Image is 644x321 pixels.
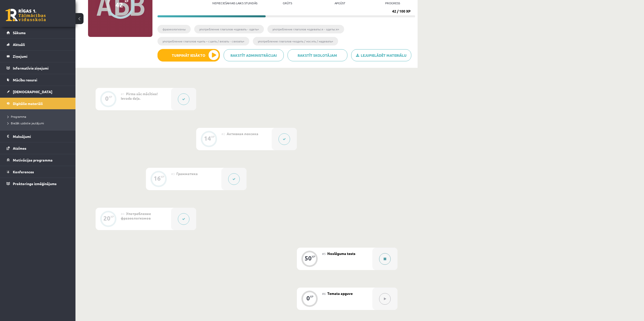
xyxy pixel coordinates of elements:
[13,170,34,174] span: Konferences
[7,39,69,50] a: Aktuāli
[194,25,264,33] li: употребление глаголов «одевать - одеть»
[7,154,69,166] a: Motivācijas programma
[7,86,69,97] a: [DEMOGRAPHIC_DATA]
[351,49,411,61] a: Lejupielādēt materiālu
[13,89,52,94] span: [DEMOGRAPHIC_DATA]
[13,62,69,74] legend: Informatīvie ziņojumi
[121,92,125,96] span: #1
[204,136,211,141] div: 14
[211,135,215,138] div: XP
[310,295,313,298] div: XP
[13,30,26,35] span: Sākums
[157,25,191,33] li: фразеологизмы
[312,255,315,258] div: XP
[109,95,112,98] div: XP
[13,131,69,142] legend: Maksājumi
[327,291,353,296] span: Temata apguve
[157,49,220,62] button: Turpināt iesākto
[6,9,46,21] a: Rīgas 1. Tālmācības vidusskola
[13,158,53,162] span: Motivācijas programma
[161,175,164,178] div: XP
[13,181,57,186] span: Proktoringa izmēģinājums
[306,296,310,300] div: 0
[8,114,70,119] a: Programma
[322,292,326,296] span: #6
[105,96,109,101] div: 0
[176,171,198,176] span: Грамматика
[157,37,249,45] li: употребление глаголов «шить – сшить / вязать - связать»
[288,49,348,61] a: Rakstīt skolotājam
[121,91,158,100] span: Pirms sāc mācīties! Ievada daļa.
[335,1,345,5] p: apgūst
[322,252,326,256] span: #5
[283,1,292,5] p: Grūts
[7,74,69,86] a: Mācību resursi
[7,50,69,62] a: Ziņojumi
[221,132,225,136] span: #2
[171,172,175,176] span: #3
[13,146,26,150] span: Atzīmes
[327,251,355,256] span: Noslēguma tests
[305,256,312,260] div: 50
[212,1,257,5] p: Nepieciešamais laiks stundās
[7,178,69,189] a: Proktoringa izmēģinājums
[227,131,258,136] span: Активная лексика
[8,115,26,119] span: Programma
[13,78,37,82] span: Mācību resursi
[13,101,43,106] span: Digitālie materiāli
[154,176,161,181] div: 16
[13,42,25,47] span: Aktuāli
[110,215,114,218] div: XP
[121,212,125,216] span: #4
[115,1,123,9] div: 42
[8,121,44,125] span: Biežāk uzdotie jautājumi
[253,37,338,45] li: употребление глаголов «ходить / носить / надевать»
[267,25,344,33] li: употребление глаголов «одеваться - одеться»
[8,121,70,125] a: Biežāk uzdotie jautājumi
[7,27,69,38] a: Sākums
[13,50,69,62] legend: Ziņojumi
[224,49,284,61] a: Rakstīt administrācijai
[121,211,151,220] span: Употребление фразеологизмов
[7,166,69,178] a: Konferences
[7,98,69,109] a: Digitālie materiāli
[7,131,69,142] a: Maksājumi
[7,62,69,74] a: Informatīvie ziņojumi
[7,142,69,154] a: Atzīmes
[103,216,110,221] div: 20
[385,1,400,5] p: progress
